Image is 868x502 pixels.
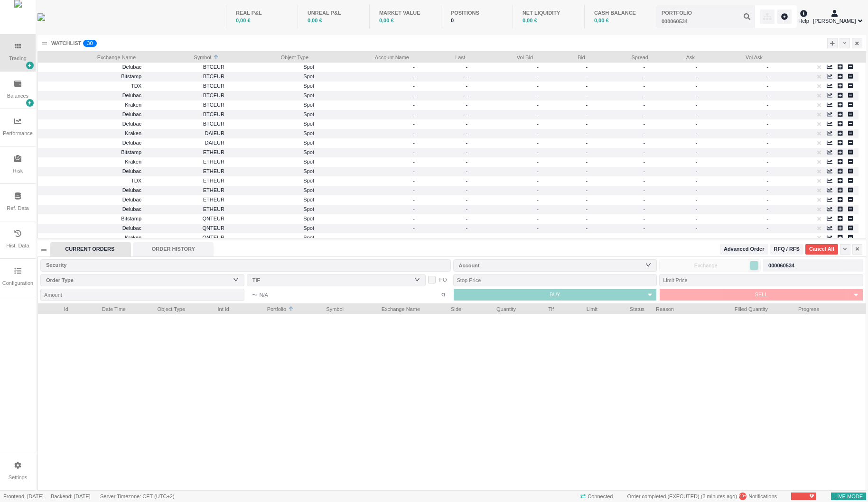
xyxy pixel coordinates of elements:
[695,225,700,231] span: -
[594,9,646,17] div: CASH BALANCE
[230,90,314,101] span: Spot
[523,9,575,17] div: NET LIQUIDITY
[695,197,700,202] span: -
[230,119,314,129] span: Spot
[230,100,314,110] span: Spot
[122,140,141,146] span: Delubac
[766,159,768,164] span: -
[451,9,503,17] div: POSITIONS
[122,92,141,98] span: Delubac
[147,223,224,234] span: QNTEUR
[122,111,141,117] span: Delubac
[466,149,471,155] span: -
[594,18,609,23] span: 0,00 €
[308,9,360,17] div: UNREAL P&L
[476,52,533,61] span: Vol Bid
[586,111,591,117] span: -
[466,102,471,108] span: -
[147,137,224,148] span: DAIEUR
[379,9,431,17] div: MARKET VALUE
[230,52,308,61] span: Object Type
[241,303,286,313] span: Portfolio
[413,216,415,221] span: -
[230,175,314,186] span: Spot
[413,159,415,164] span: -
[565,303,597,313] span: Limit
[6,242,29,250] div: Hist. Data
[695,130,700,136] span: -
[766,149,768,155] span: -
[766,235,768,240] span: -
[413,187,415,193] span: -
[695,159,700,164] span: -
[537,73,539,79] span: -
[695,187,700,193] span: -
[46,260,441,270] div: Security
[320,52,409,61] span: Account Name
[466,235,471,240] span: -
[236,18,251,23] span: 0,00 €
[121,73,141,79] span: Bitstamp
[37,13,45,21] img: wyden_logotype_blue.svg
[643,64,648,70] span: -
[466,64,471,70] span: -
[695,73,700,79] span: -
[230,156,314,167] span: Spot
[431,303,461,313] span: Side
[695,216,700,221] span: -
[609,303,644,313] span: Status
[537,235,539,240] span: -
[473,303,516,313] span: Quantity
[453,274,657,286] input: Stop Price
[230,213,314,224] span: Spot
[230,71,314,82] span: Spot
[466,197,471,202] span: -
[766,187,768,193] span: -
[122,206,141,212] span: Delubac
[230,223,314,234] span: Spot
[695,83,700,89] span: -
[147,71,224,82] span: BTCEUR
[586,83,591,89] span: -
[766,197,768,202] span: -
[147,119,224,129] span: BTCEUR
[643,225,648,231] span: -
[643,235,648,240] span: -
[739,493,747,500] span: 99+
[766,168,768,174] span: -
[420,52,465,61] span: Last
[537,83,539,89] span: -
[236,9,288,17] div: REAL P&L
[413,102,415,108] span: -
[9,474,28,482] div: Settings
[439,277,447,283] span: PO
[196,303,229,313] span: Int Id
[230,137,314,148] span: Spot
[766,225,768,231] span: -
[125,130,141,136] span: Kraken
[41,52,136,61] span: Exchange Name
[122,121,141,127] span: Delubac
[586,168,591,174] span: -
[695,168,700,174] span: -
[308,18,322,23] span: 0,00 €
[413,197,415,202] span: -
[414,276,420,283] i: icon: down
[466,140,471,146] span: -
[413,121,415,127] span: -
[537,92,539,98] span: -
[544,52,585,61] span: Bid
[586,102,591,108] span: -
[831,492,866,502] span: LIVE MODE
[413,111,415,117] span: -
[695,140,700,146] span: -
[643,121,648,127] span: -
[766,121,768,127] span: -
[537,121,539,127] span: -
[662,9,692,17] div: PORTFOLIO
[702,493,735,499] span: 15/09/2025 17:43:05
[355,303,420,313] span: Exchange Name
[537,159,539,164] span: -
[466,111,471,117] span: -
[660,289,849,301] button: SELL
